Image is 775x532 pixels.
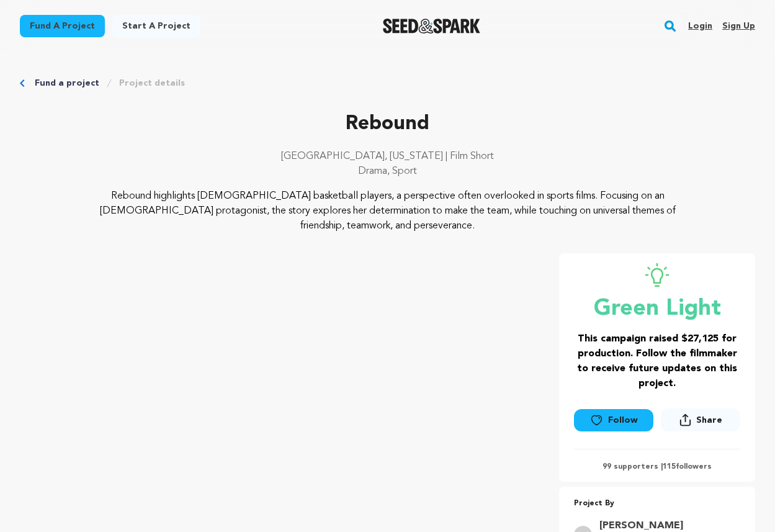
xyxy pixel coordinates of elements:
a: Login [688,16,712,36]
a: Follow [574,409,653,431]
img: Seed&Spark Logo Dark Mode [383,19,480,34]
p: 99 supporters | followers [574,462,740,472]
a: Fund a project [35,77,99,89]
p: Rebound highlights [DEMOGRAPHIC_DATA] basketball players, a perspective often overlooked in sport... [94,189,682,233]
p: Drama, Sport [20,164,755,179]
span: Share [661,408,740,436]
a: Sign up [722,16,755,36]
span: 115 [663,463,676,471]
p: Green Light [574,297,740,322]
h3: This campaign raised $27,125 for production. Follow the filmmaker to receive future updates on th... [574,331,740,391]
a: Project details [119,77,185,89]
a: Seed&Spark Homepage [383,19,480,34]
a: Start a project [112,15,200,37]
p: [GEOGRAPHIC_DATA], [US_STATE] | Film Short [20,149,755,164]
a: Fund a project [20,15,105,37]
p: Rebound [20,109,755,139]
button: Share [661,408,740,431]
p: Project By [574,497,740,511]
span: Share [696,414,722,426]
div: Breadcrumb [20,77,755,89]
